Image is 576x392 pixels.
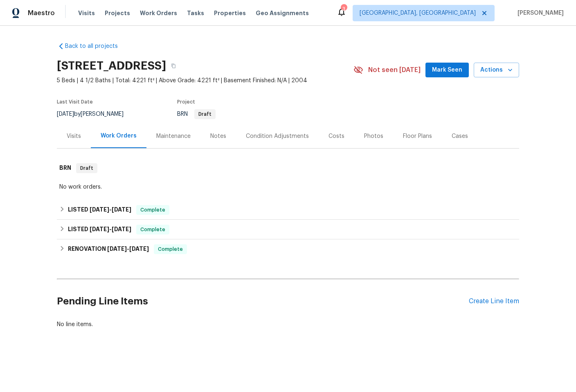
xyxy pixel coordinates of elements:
span: [DATE] [129,246,149,252]
div: Photos [364,132,383,140]
span: Projects [105,9,130,17]
span: [PERSON_NAME] [514,9,564,17]
h6: RENOVATION [68,244,149,254]
a: Back to all projects [57,42,135,50]
div: Cases [452,132,468,140]
div: Floor Plans [403,132,432,140]
span: [DATE] [112,207,131,212]
span: [DATE] [57,111,74,117]
span: Actions [480,65,513,75]
div: Condition Adjustments [246,132,309,140]
h2: [STREET_ADDRESS] [57,62,166,70]
div: LISTED [DATE]-[DATE]Complete [57,200,519,220]
span: 5 Beds | 4 1/2 Baths | Total: 4221 ft² | Above Grade: 4221 ft² | Basement Finished: N/A | 2004 [57,77,353,85]
h6: LISTED [68,225,131,234]
button: Actions [474,63,519,78]
span: Complete [137,225,169,234]
span: Complete [137,206,169,214]
span: Maestro [28,9,55,17]
div: BRN Draft [57,155,519,181]
span: - [90,207,131,212]
div: Costs [328,132,344,140]
div: 3 [341,5,346,13]
span: Tasks [187,10,204,16]
div: Notes [210,132,226,140]
div: No work orders. [59,183,517,191]
span: Project [177,99,195,104]
span: Geo Assignments [256,9,309,17]
span: [DATE] [90,207,109,212]
div: No line items. [57,320,519,329]
span: [DATE] [107,246,127,252]
button: Mark Seen [425,63,469,78]
div: RENOVATION [DATE]-[DATE]Complete [57,239,519,259]
h2: Pending Line Items [57,282,469,320]
h6: LISTED [68,205,131,215]
span: [DATE] [112,226,131,232]
span: Work Orders [140,9,177,17]
span: BRN [177,111,216,117]
span: Visits [78,9,95,17]
button: Copy Address [166,59,181,73]
span: [DATE] [90,226,109,232]
div: Create Line Item [469,297,519,305]
div: Visits [67,132,81,140]
h6: BRN [59,163,71,173]
span: Complete [155,245,186,253]
span: Mark Seen [432,65,462,75]
div: Work Orders [101,132,137,140]
span: Properties [214,9,246,17]
span: Last Visit Date [57,99,93,104]
span: - [107,246,149,252]
div: by [PERSON_NAME] [57,109,133,119]
div: Maintenance [156,132,191,140]
span: Draft [77,164,97,172]
span: Not seen [DATE] [368,66,421,74]
span: [GEOGRAPHIC_DATA], [GEOGRAPHIC_DATA] [360,9,476,17]
span: Draft [195,112,215,117]
div: LISTED [DATE]-[DATE]Complete [57,220,519,239]
span: - [90,226,131,232]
